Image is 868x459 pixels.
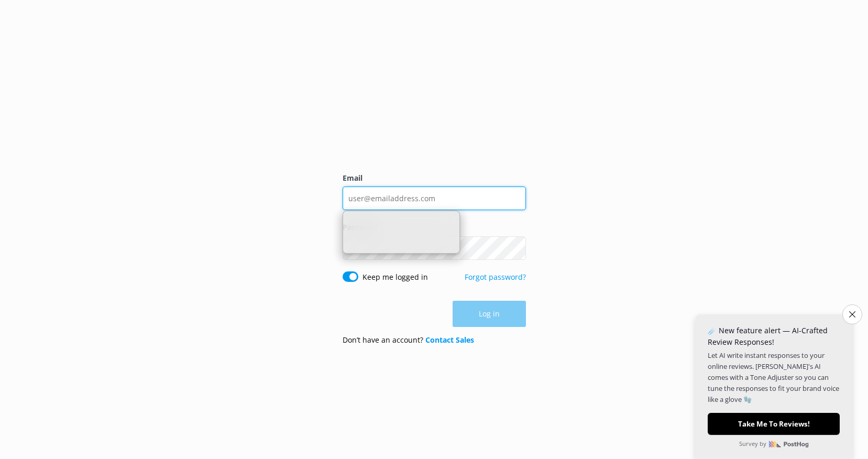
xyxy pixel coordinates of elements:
[505,237,526,258] button: Show password
[465,272,526,282] a: Forgot password?
[343,187,526,210] input: user@emailaddress.com
[362,271,428,283] label: Keep me logged in
[343,172,526,184] label: Email
[425,335,474,345] a: Contact Sales
[343,334,474,346] p: Don’t have an account?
